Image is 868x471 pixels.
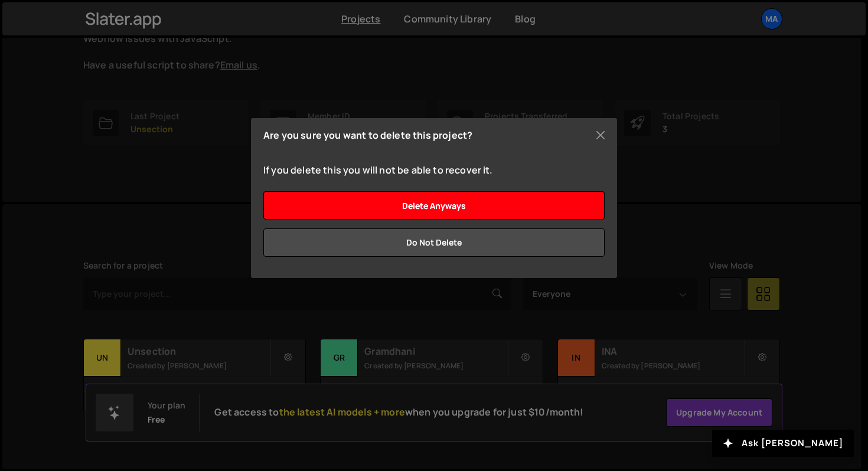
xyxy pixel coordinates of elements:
[263,163,605,176] p: If you delete this you will not be able to recover it.
[263,191,605,220] input: Delete anyways
[712,430,854,457] button: Ask [PERSON_NAME]
[263,228,605,257] button: Do not delete
[592,126,609,144] button: Close
[263,130,472,140] h5: Are you sure you want to delete this project?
